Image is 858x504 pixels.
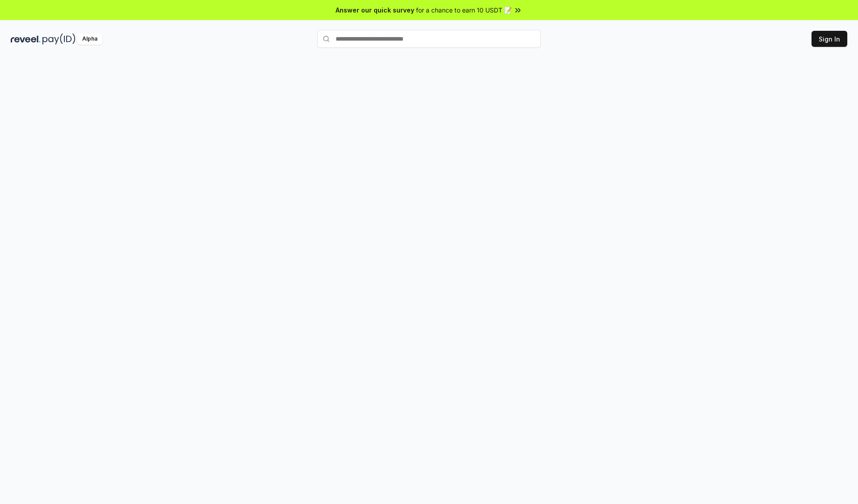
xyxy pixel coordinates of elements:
button: Sign In [812,31,847,47]
span: Answer our quick survey [336,5,414,15]
img: pay_id [42,33,76,45]
div: Alpha [77,33,102,45]
img: reveel_dark [11,33,41,45]
span: for a chance to earn 10 USDT 📝 [416,5,512,15]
